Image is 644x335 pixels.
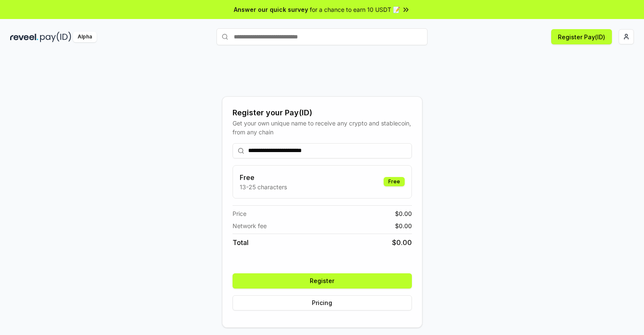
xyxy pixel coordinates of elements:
[551,29,612,44] button: Register Pay(ID)
[10,32,38,42] img: reveel_dark
[233,237,249,248] span: Total
[392,237,412,248] span: $ 0.00
[73,32,97,42] div: Alpha
[233,221,267,230] span: Network fee
[310,5,400,14] span: for a chance to earn 10 USDT 📝
[395,209,412,218] span: $ 0.00
[233,273,412,289] button: Register
[384,177,405,186] div: Free
[40,32,71,42] img: pay_id
[395,221,412,230] span: $ 0.00
[240,172,287,182] h3: Free
[233,107,412,119] div: Register your Pay(ID)
[233,295,412,310] button: Pricing
[233,119,412,136] div: Get your own unique name to receive any crypto and stablecoin, from any chain
[240,182,287,191] p: 13-25 characters
[234,5,308,14] span: Answer our quick survey
[233,209,246,218] span: Price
